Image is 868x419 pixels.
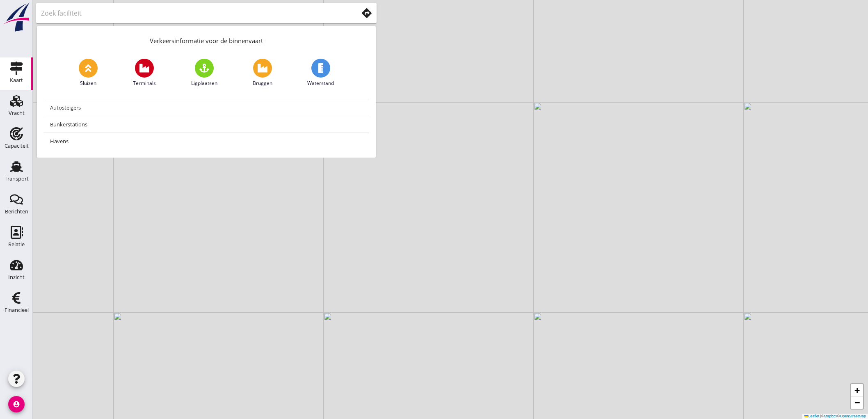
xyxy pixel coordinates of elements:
[41,7,347,20] input: Zoek faciliteit
[820,414,821,418] span: |
[50,119,363,129] div: Bunkerstations
[8,242,25,247] div: Relatie
[840,414,866,418] a: OpenStreetMap
[50,136,363,146] div: Havens
[133,80,156,87] span: Terminals
[851,396,863,409] a: Zoom out
[80,80,96,87] span: Sluizen
[802,414,868,419] div: © ©
[5,209,28,214] div: Berichten
[851,384,863,396] a: Zoom in
[253,59,272,87] a: Bruggen
[824,414,837,418] a: Mapbox
[307,80,334,87] span: Waterstand
[8,275,25,280] div: Inzicht
[854,397,860,408] span: −
[5,176,29,181] div: Transport
[854,385,860,395] span: +
[2,2,31,32] img: logo-small.a267ee39.svg
[191,59,217,87] a: Ligplaatsen
[5,307,29,313] div: Financieel
[253,80,272,87] span: Bruggen
[79,59,98,87] a: Sluizen
[9,110,25,116] div: Vracht
[133,59,156,87] a: Terminals
[191,80,217,87] span: Ligplaatsen
[37,26,376,52] div: Verkeersinformatie voor de binnenvaart
[8,396,25,412] i: account_circle
[50,103,363,112] div: Autosteigers
[804,414,819,418] a: Leaflet
[5,143,29,149] div: Capaciteit
[10,78,23,83] div: Kaart
[307,59,334,87] a: Waterstand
